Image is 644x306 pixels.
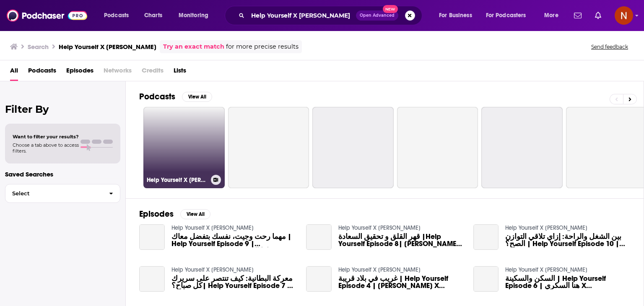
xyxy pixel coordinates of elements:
[433,9,483,22] button: open menu
[615,6,633,25] span: Logged in as AdelNBM
[28,43,49,51] h3: Search
[505,224,587,231] a: Help Yourself X Tarek Omran
[505,275,630,289] a: السكن والسكينة | Help Yourself Episode 6 | هنا السكري X جيلان ياسر
[139,91,212,102] a: PodcastsView All
[28,64,56,81] a: Podcasts
[486,10,526,21] span: For Podcasters
[233,6,430,25] div: Search podcasts, credits, & more...
[615,6,633,25] img: User Profile
[505,233,630,247] span: بين الشغل والراحة: إزاي تلاقي التوازن الصح؟ | Help Yourself Episode 10 | [PERSON_NAME] X د. [PERS...
[338,275,463,289] a: غريب في بلاد قريبة | Help Yourself Episode 4 | مهرة أحمد X ليلى فهمي
[338,224,421,231] a: Help Yourself X Tarek Omran
[5,170,120,178] p: Saved Searches
[171,233,296,247] a: مهما رحت وجيت، نفسك بتفضل معاك | Help Yourself Episode 9 | ميرت عجايبي X يارا البجوري
[306,266,332,292] a: غريب في بلاد قريبة | Help Yourself Episode 4 | مهرة أحمد X ليلى فهمي
[5,103,120,115] h2: Filter By
[338,233,463,247] a: قهر القلق و تحقيق السعادة |Help Yourself Episode 8| حسين حجازي X مارينا رويس
[180,209,210,219] button: View All
[505,233,630,247] a: بين الشغل والراحة: إزاي تلاقي التوازن الصح؟ | Help Yourself Episode 10 | معتز عسكر X د. خالد غالب
[173,9,219,22] button: open menu
[505,266,587,273] a: Help Yourself X Tarek Omran
[248,9,356,22] input: Search podcasts, credits, & more...
[179,10,208,21] span: Monitoring
[139,9,167,22] a: Charts
[139,209,210,219] a: EpisodesView All
[360,13,395,18] span: Open Advanced
[171,266,254,273] a: Help Yourself X Tarek Omran
[144,10,162,21] span: Charts
[66,64,93,81] a: Episodes
[171,275,296,289] span: معركة البطانية: كيف تنتصر على سريرك كل صباح؟| Help Yourself Episode 7 | [PERSON_NAME] د. [PERSON_...
[615,6,633,25] button: Show profile menu
[182,92,212,102] button: View All
[147,176,208,184] h3: Help Yourself X [PERSON_NAME]
[171,275,296,289] a: معركة البطانية: كيف تنتصر على سريرك كل صباح؟| Help Yourself Episode 7 | هبة يعقوب X د. احمد سويلم
[10,64,18,81] a: All
[226,42,299,52] span: for more precise results
[139,91,175,102] h2: Podcasts
[480,9,538,22] button: open menu
[473,224,499,250] a: بين الشغل والراحة: إزاي تلاقي التوازن الصح؟ | Help Yourself Episode 10 | معتز عسكر X د. خالد غالب
[142,64,164,81] span: Credits
[171,233,296,247] span: مهما رحت وجيت، نفسك بتفضل معاك | Help Yourself Episode 9 | [PERSON_NAME] X يارا البجوري
[338,275,463,289] span: غريب في بلاد قريبة | Help Yourself Episode 4 | [PERSON_NAME] X [PERSON_NAME]
[544,10,558,21] span: More
[7,8,87,23] img: Podchaser - Follow, Share and Rate Podcasts
[505,275,630,289] span: السكن والسكينة | Help Yourself Episode 6 | هنا السكري X [PERSON_NAME]
[104,10,129,21] span: Podcasts
[98,9,140,22] button: open menu
[59,43,156,51] h3: Help Yourself X [PERSON_NAME]
[439,10,472,21] span: For Business
[5,184,120,203] button: Select
[139,224,165,250] a: مهما رحت وجيت، نفسك بتفضل معاك | Help Yourself Episode 9 | ميرت عجايبي X يارا البجوري
[139,266,165,292] a: معركة البطانية: كيف تنتصر على سريرك كل صباح؟| Help Yourself Episode 7 | هبة يعقوب X د. احمد سويلم
[356,10,398,21] button: Open AdvancedNew
[139,209,174,219] h2: Episodes
[171,224,254,231] a: Help Yourself X Tarek Omran
[338,233,463,247] span: قهر القلق و تحقيق السعادة |Help Yourself Episode 8| [PERSON_NAME] X [PERSON_NAME]
[306,224,332,250] a: قهر القلق و تحقيق السعادة |Help Yourself Episode 8| حسين حجازي X مارينا رويس
[143,107,225,188] a: Help Yourself X [PERSON_NAME]
[383,5,398,13] span: New
[538,9,569,22] button: open menu
[5,191,102,196] span: Select
[13,134,79,140] span: Want to filter your results?
[104,64,132,81] span: Networks
[589,43,631,50] button: Send feedback
[13,142,79,154] span: Choose a tab above to access filters.
[174,64,186,81] a: Lists
[338,266,421,273] a: Help Yourself X Tarek Omran
[592,8,605,23] a: Show notifications dropdown
[163,42,224,52] a: Try an exact match
[473,266,499,292] a: السكن والسكينة | Help Yourself Episode 6 | هنا السكري X جيلان ياسر
[571,8,585,23] a: Show notifications dropdown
